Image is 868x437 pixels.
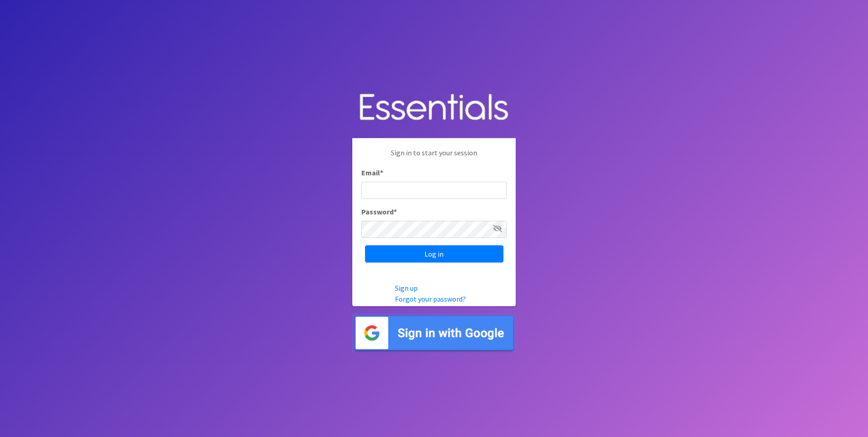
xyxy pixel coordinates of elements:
[395,294,466,303] a: Forgot your password?
[365,245,503,263] input: Log in
[394,207,397,216] abbr: required
[361,147,507,167] p: Sign in to start your session
[395,283,418,293] a: Sign up
[361,167,383,178] label: Email
[380,168,383,177] abbr: required
[352,84,516,131] img: Human Essentials
[361,206,397,217] label: Password
[352,313,516,353] img: Sign in with Google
